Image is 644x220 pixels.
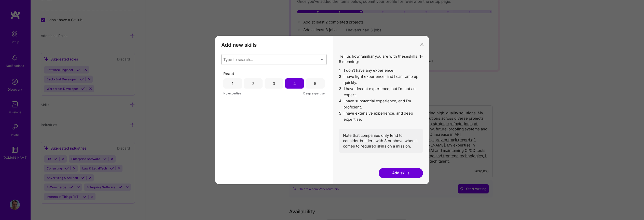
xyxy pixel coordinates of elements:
span: 5 [339,110,342,123]
li: I have light experience, and I can ramp up quickly. [339,74,423,86]
div: 1 [232,81,234,86]
h3: Add new skills [221,42,327,48]
div: modal [215,36,429,184]
div: 2 [252,81,254,86]
span: 1 [339,67,342,74]
i: icon Chevron [321,58,323,61]
span: 2 [339,74,342,86]
div: 4 [293,81,296,86]
i: icon Close [420,43,423,46]
li: I have extensive experience, and deep expertise. [339,110,423,123]
li: I have decent experience, but I'm not an expert. [339,86,423,98]
span: 4 [339,98,342,110]
span: No expertise [223,91,241,96]
div: Tell us how familiar you are with these skills , 1-5 meaning: [339,54,423,153]
div: 3 [273,81,275,86]
div: 5 [314,81,316,86]
button: Add skills [379,168,423,178]
li: I have substantial experience, and I’m proficient. [339,98,423,110]
span: React [223,71,234,76]
div: Type to search... [223,57,253,62]
span: Deep expertise [303,91,325,96]
li: I don't have any experience. [339,67,423,74]
span: 3 [339,86,342,98]
div: Note that companies only tend to consider builders with 3 or above when it comes to required skil... [339,129,423,153]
